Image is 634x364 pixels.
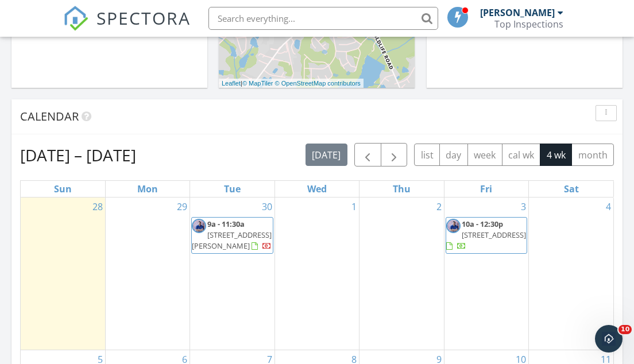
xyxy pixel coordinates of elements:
span: 10a - 12:30p [462,219,503,229]
a: Go to September 30, 2025 [260,198,275,216]
span: [STREET_ADDRESS][PERSON_NAME] [192,230,272,251]
a: © MapTiler [242,80,273,87]
a: Go to September 28, 2025 [90,198,105,216]
a: 10a - 12:30p [STREET_ADDRESS] [446,217,527,254]
a: Go to September 29, 2025 [175,198,190,216]
div: | [219,79,364,88]
a: Wednesday [305,181,329,197]
button: list [414,144,440,166]
img: img_3402.jpeg [192,219,206,233]
img: The Best Home Inspection Software - Spectora [63,6,88,31]
div: Top Inspections [494,18,563,30]
td: Go to October 1, 2025 [275,198,359,350]
a: Go to October 1, 2025 [349,198,359,216]
a: 9a - 11:30a [STREET_ADDRESS][PERSON_NAME] [191,217,273,254]
button: month [571,144,614,166]
button: Next [381,143,408,166]
a: Leaflet [222,80,241,87]
a: Monday [135,181,160,197]
td: Go to September 30, 2025 [190,198,275,350]
a: Thursday [391,181,413,197]
span: [STREET_ADDRESS] [462,230,526,240]
div: [PERSON_NAME] [480,7,555,18]
td: Go to October 3, 2025 [444,198,528,350]
span: Calendar [20,109,79,124]
a: 9a - 11:30a [STREET_ADDRESS][PERSON_NAME] [192,219,272,251]
a: Tuesday [222,181,243,197]
a: Go to October 2, 2025 [434,198,444,216]
a: SPECTORA [63,16,191,40]
a: Saturday [562,181,581,197]
span: 10 [618,325,632,334]
h2: [DATE] – [DATE] [20,144,136,166]
a: Go to October 4, 2025 [604,198,613,216]
input: Search everything... [208,7,438,30]
button: Previous [354,143,381,166]
td: Go to September 29, 2025 [105,198,190,350]
a: Friday [478,181,494,197]
button: day [439,144,468,166]
a: © OpenStreetMap contributors [275,80,361,87]
a: Go to October 3, 2025 [519,198,528,216]
button: week [467,144,502,166]
td: Go to October 2, 2025 [359,198,444,350]
button: 4 wk [540,144,572,166]
a: Sunday [52,181,74,197]
a: 10a - 12:30p [STREET_ADDRESS] [446,219,526,251]
button: cal wk [502,144,541,166]
button: [DATE] [306,144,347,166]
td: Go to October 4, 2025 [529,198,613,350]
img: img_3402.jpeg [446,219,461,233]
span: 9a - 11:30a [207,219,245,229]
iframe: Intercom live chat [595,325,623,353]
span: SPECTORA [96,6,191,30]
td: Go to September 28, 2025 [21,198,105,350]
